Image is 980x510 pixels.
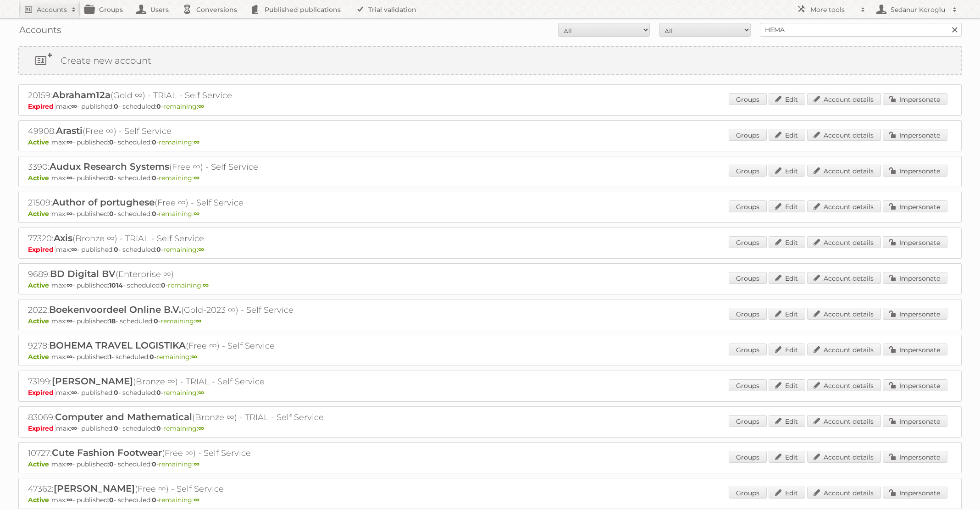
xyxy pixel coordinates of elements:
a: Groups [729,272,767,284]
strong: 0 [109,174,114,182]
h2: 73199: (Bronze ∞) - TRIAL - Self Service [28,376,349,388]
span: Expired [28,388,56,397]
a: Edit [769,200,805,212]
a: Impersonate [883,451,947,463]
strong: ∞ [194,138,199,146]
a: Impersonate [883,93,947,105]
h2: Accounts [37,5,67,14]
strong: 0 [109,138,114,146]
a: Edit [769,415,805,427]
span: Expired [28,245,56,254]
a: Edit [769,379,805,391]
a: Edit [769,308,805,320]
a: Groups [729,415,767,427]
strong: ∞ [66,317,72,325]
strong: 0 [161,281,166,289]
span: remaining: [163,102,204,111]
p: max: - published: - scheduled: - [28,138,952,146]
strong: 0 [156,424,161,432]
a: Account details [807,308,881,320]
span: Arasti [56,125,83,136]
strong: ∞ [203,281,209,289]
h2: More tools [810,5,856,14]
span: remaining: [163,424,204,432]
a: Groups [729,165,767,177]
span: remaining: [163,245,204,254]
a: Account details [807,415,881,427]
span: remaining: [163,388,204,397]
strong: ∞ [198,245,204,254]
span: Cute Fashion Footwear [52,447,162,458]
span: remaining: [168,281,209,289]
a: Account details [807,379,881,391]
h2: 77320: (Bronze ∞) - TRIAL - Self Service [28,233,349,244]
a: Account details [807,344,881,355]
strong: ∞ [66,174,72,182]
strong: 0 [109,496,114,504]
a: Edit [769,129,805,141]
span: Axis [54,233,72,244]
span: Computer and Mathematical [55,411,192,422]
span: remaining: [159,174,199,182]
a: Account details [807,236,881,248]
strong: 0 [152,496,156,504]
strong: 1014 [109,281,123,289]
h2: 3390: (Free ∞) - Self Service [28,161,349,173]
span: Expired [28,424,56,432]
a: Account details [807,165,881,177]
span: Active [28,496,51,504]
strong: 0 [154,317,158,325]
span: BOHEMA TRAVEL LOGISTIKA [49,340,186,351]
a: Impersonate [883,272,947,284]
p: max: - published: - scheduled: - [28,281,952,289]
span: remaining: [159,496,199,504]
a: Groups [729,308,767,320]
strong: ∞ [194,174,199,182]
h2: 10727: (Free ∞) - Self Service [28,447,349,459]
h2: 21509: (Free ∞) - Self Service [28,197,349,209]
strong: 0 [152,210,156,218]
span: Abraham12a [52,89,111,100]
strong: ∞ [198,102,204,111]
p: max: - published: - scheduled: - [28,353,952,361]
p: max: - published: - scheduled: - [28,210,952,218]
a: Impersonate [883,308,947,320]
h2: Sedanur Koroglu [888,5,948,14]
span: [PERSON_NAME] [52,376,133,387]
span: Active [28,317,51,325]
strong: ∞ [198,388,204,397]
a: Create new account [19,47,961,74]
a: Edit [769,93,805,105]
strong: 0 [152,174,156,182]
p: max: - published: - scheduled: - [28,317,952,325]
a: Edit [769,487,805,499]
strong: ∞ [66,210,72,218]
span: BD Digital BV [50,268,116,279]
a: Groups [729,129,767,141]
strong: ∞ [198,424,204,432]
p: max: - published: - scheduled: - [28,245,952,254]
span: Active [28,460,51,468]
a: Impersonate [883,165,947,177]
strong: 1 [109,353,111,361]
h2: 9278: (Free ∞) - Self Service [28,340,349,352]
strong: ∞ [66,496,72,504]
strong: ∞ [194,496,199,504]
p: max: - published: - scheduled: - [28,102,952,111]
a: Edit [769,272,805,284]
strong: ∞ [71,102,77,111]
strong: 0 [114,245,118,254]
h2: 47362: (Free ∞) - Self Service [28,483,349,495]
strong: ∞ [66,281,72,289]
strong: ∞ [195,317,201,325]
strong: 0 [114,102,118,111]
span: Active [28,138,51,146]
strong: 0 [114,388,118,397]
strong: 0 [114,424,118,432]
h2: 49908: (Free ∞) - Self Service [28,125,349,137]
a: Impersonate [883,415,947,427]
strong: 0 [109,210,114,218]
span: Active [28,174,51,182]
a: Groups [729,451,767,463]
a: Impersonate [883,487,947,499]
